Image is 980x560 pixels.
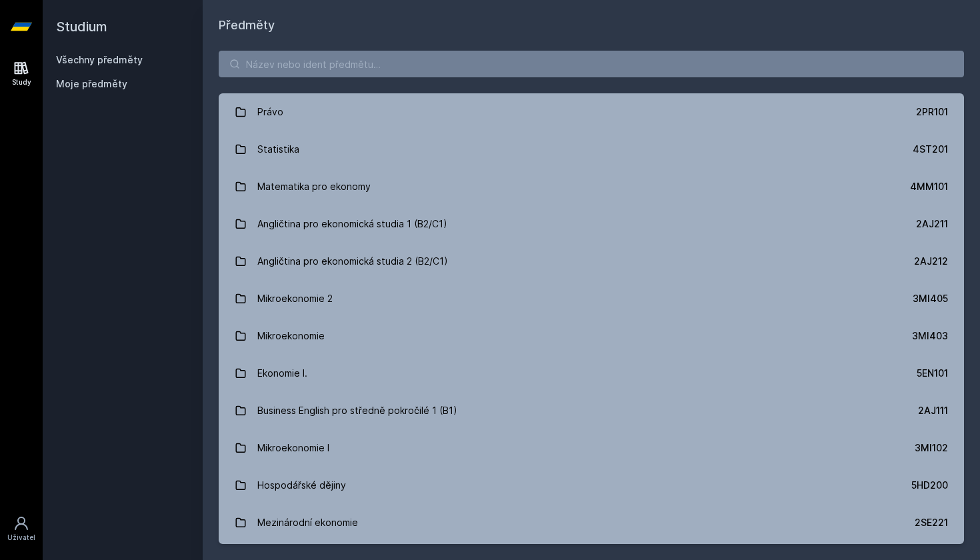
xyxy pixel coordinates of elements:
div: Mikroekonomie [257,323,325,349]
div: Study [12,77,31,87]
div: Uživatel [7,533,35,543]
a: Hospodářské dějiny 5HD200 [219,467,964,504]
a: Uživatel [3,509,40,549]
div: 2AJ111 [918,404,948,417]
div: 3MI403 [912,329,948,343]
a: Právo 2PR101 [219,93,964,131]
div: 5EN101 [917,367,948,380]
div: Mezinárodní ekonomie [257,509,358,536]
span: Moje předměty [56,77,127,91]
div: Angličtina pro ekonomická studia 1 (B2/C1) [257,211,447,237]
a: Mikroekonomie 2 3MI405 [219,280,964,317]
div: 4MM101 [910,180,948,193]
div: 3MI102 [915,441,948,455]
a: Angličtina pro ekonomická studia 1 (B2/C1) 2AJ211 [219,205,964,243]
div: 3MI405 [913,292,948,305]
div: Právo [257,99,283,125]
a: Study [3,53,40,94]
a: Angličtina pro ekonomická studia 2 (B2/C1) 2AJ212 [219,243,964,280]
div: 4ST201 [913,143,948,156]
div: 2SE221 [915,516,948,529]
div: 5HD200 [911,479,948,492]
div: Angličtina pro ekonomická studia 2 (B2/C1) [257,248,448,275]
div: 2AJ211 [916,217,948,231]
div: Mikroekonomie 2 [257,285,333,312]
a: Mikroekonomie 3MI403 [219,317,964,355]
a: Mikroekonomie I 3MI102 [219,429,964,467]
div: Matematika pro ekonomy [257,173,371,200]
div: 2AJ212 [914,255,948,268]
h1: Předměty [219,16,964,35]
input: Název nebo ident předmětu… [219,51,964,77]
a: Statistika 4ST201 [219,131,964,168]
a: Ekonomie I. 5EN101 [219,355,964,392]
div: Ekonomie I. [257,360,307,387]
a: Všechny předměty [56,54,143,65]
div: Hospodářské dějiny [257,472,346,499]
div: Mikroekonomie I [257,435,329,461]
div: Business English pro středně pokročilé 1 (B1) [257,397,457,424]
a: Business English pro středně pokročilé 1 (B1) 2AJ111 [219,392,964,429]
a: Matematika pro ekonomy 4MM101 [219,168,964,205]
a: Mezinárodní ekonomie 2SE221 [219,504,964,541]
div: Statistika [257,136,299,163]
div: 2PR101 [916,105,948,119]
